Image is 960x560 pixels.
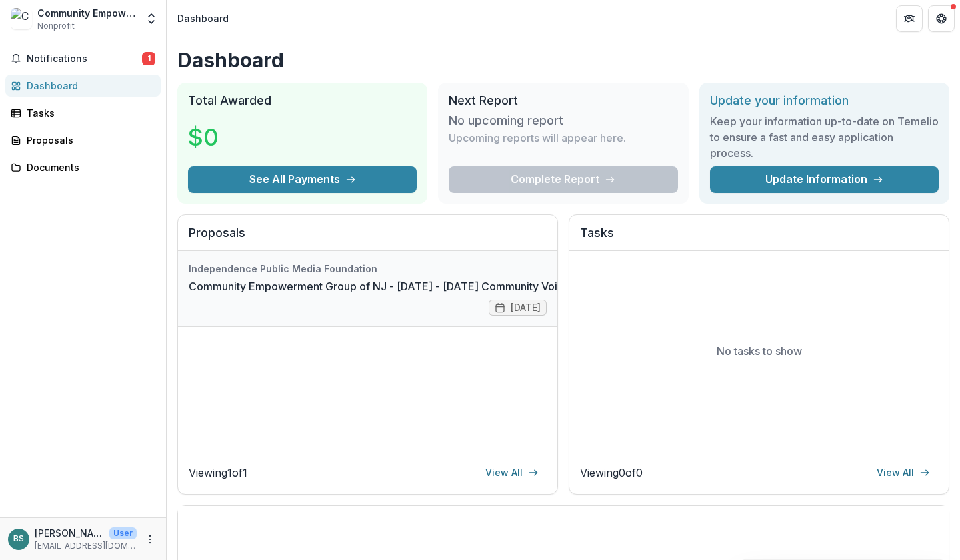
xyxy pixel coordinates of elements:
p: Upcoming reports will appear here. [449,130,626,146]
p: No tasks to show [717,343,802,359]
a: Proposals [5,129,161,151]
h2: Next Report [449,93,677,108]
h3: $0 [188,119,288,155]
a: Tasks [5,102,161,124]
div: Proposals [27,133,150,147]
p: [EMAIL_ADDRESS][DOMAIN_NAME] [35,540,137,552]
p: Viewing 0 of 0 [580,465,643,481]
a: Dashboard [5,75,161,97]
div: Tasks [27,106,150,120]
button: Partners [896,5,923,32]
button: Get Help [928,5,955,32]
p: Viewing 1 of 1 [189,465,247,481]
h2: Tasks [580,226,938,251]
a: Update Information [710,166,939,193]
div: Community Empowerment Group of [GEOGRAPHIC_DATA] [37,6,137,20]
div: Dashboard [177,11,229,25]
h2: Update your information [710,93,939,108]
span: Nonprofit [37,20,75,32]
h3: No upcoming report [449,113,563,128]
div: Dashboard [27,79,150,93]
h1: Dashboard [177,48,949,72]
span: 1 [142,52,155,65]
a: View All [477,462,547,483]
span: Notifications [27,53,142,65]
img: Community Empowerment Group of NJ [11,8,32,29]
p: [PERSON_NAME] [35,526,104,540]
button: Notifications1 [5,48,161,69]
h2: Total Awarded [188,93,417,108]
p: User [109,527,137,539]
button: See All Payments [188,166,417,193]
a: Community Empowerment Group of NJ - [DATE] - [DATE] Community Voices Application [189,278,635,294]
a: View All [869,462,938,483]
nav: breadcrumb [172,9,234,28]
h2: Proposals [189,226,547,251]
button: More [142,531,158,547]
a: Documents [5,156,161,178]
div: Documents [27,160,150,174]
button: Open entity switcher [142,5,161,32]
div: Byheijja Sabree [13,535,24,543]
h3: Keep your information up-to-date on Temelio to ensure a fast and easy application process. [710,113,939,161]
